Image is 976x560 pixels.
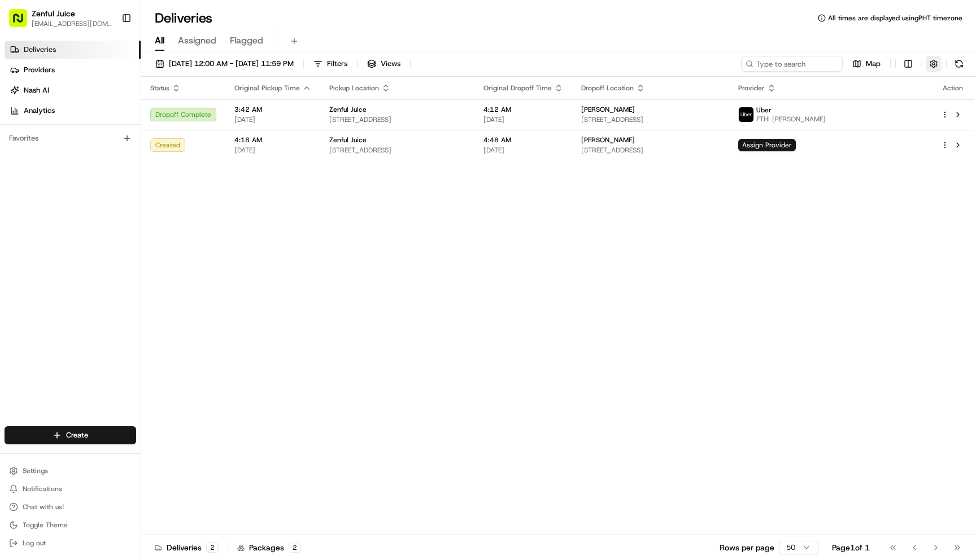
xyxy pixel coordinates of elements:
span: FTHI [PERSON_NAME] [756,115,826,124]
span: Filters [327,59,347,69]
span: Knowledge Base [23,164,86,175]
button: [EMAIL_ADDRESS][DOMAIN_NAME] [32,19,112,28]
span: 4:12 AM [483,105,563,114]
span: [STREET_ADDRESS] [329,115,465,124]
span: Zenful Juice [329,105,367,114]
button: Settings [5,463,136,479]
img: uber-new-logo.jpeg [739,107,753,122]
a: 💻API Documentation [91,159,186,180]
span: All times are displayed using PHT timezone [828,14,962,23]
div: We're available if you need us! [38,119,143,128]
button: Notifications [5,481,136,497]
button: [DATE] 12:00 AM - [DATE] 11:59 PM [150,56,299,72]
div: Page 1 of 1 [832,542,870,553]
span: Assign Provider [738,139,796,151]
span: Status [150,84,169,93]
button: Zenful Juice [32,8,75,19]
a: Deliveries [5,41,141,59]
button: Views [362,56,406,72]
span: Provider [738,84,765,93]
span: Log out [23,539,46,548]
a: Providers [5,61,141,79]
button: Map [847,56,886,72]
span: [PERSON_NAME] [581,105,635,114]
div: Packages [237,542,301,553]
span: Original Pickup Time [234,84,300,93]
img: Nash [11,11,34,34]
div: 📗 [11,165,20,174]
img: 1736555255976-a54dd68f-1ca7-489b-9aae-adbdc363a1c4 [11,108,32,128]
input: Type to search [741,56,843,72]
button: Chat with us! [5,499,136,515]
a: Powered byPylon [80,191,137,200]
p: Rows per page [720,542,774,553]
button: Refresh [951,56,967,72]
span: [STREET_ADDRESS] [581,115,720,124]
span: [DATE] [234,146,311,155]
a: 📗Knowledge Base [7,159,91,180]
div: 2 [206,542,219,553]
span: Zenful Juice [329,135,367,145]
button: Start new chat [192,111,206,125]
span: [DATE] [483,146,563,155]
span: 4:48 AM [483,135,563,145]
button: Zenful Juice[EMAIL_ADDRESS][DOMAIN_NAME] [5,5,117,32]
a: Nash AI [5,81,141,99]
div: Favorites [5,129,136,147]
span: Views [381,59,400,69]
span: Assigned [178,34,216,47]
span: Providers [24,65,55,75]
div: 2 [289,542,301,553]
span: Flagged [230,34,263,47]
span: Chat with us! [23,502,64,511]
span: [DATE] [234,115,311,124]
div: Action [941,84,965,93]
span: API Documentation [107,164,181,175]
span: Map [866,59,881,69]
p: Welcome 👋 [11,45,206,63]
button: Filters [308,56,352,72]
span: Pylon [112,191,137,200]
input: Clear [29,73,186,85]
span: Dropoff Location [581,84,634,93]
div: Deliveries [155,542,219,553]
span: Pickup Location [329,84,379,93]
span: Analytics [24,106,55,116]
span: Toggle Theme [23,520,68,530]
span: Create [66,430,88,440]
span: 4:18 AM [234,135,311,145]
a: Analytics [5,102,141,120]
span: [DATE] 12:00 AM - [DATE] 11:59 PM [169,59,294,69]
span: [STREET_ADDRESS] [329,146,465,155]
span: [STREET_ADDRESS] [581,146,720,155]
span: Uber [756,106,772,115]
span: Deliveries [24,45,56,55]
button: Create [5,426,136,444]
span: [DATE] [483,115,563,124]
button: Log out [5,535,136,551]
div: 💻 [95,165,104,174]
span: 3:42 AM [234,105,311,114]
span: Original Dropoff Time [483,84,552,93]
span: Settings [23,466,48,475]
h1: Deliveries [155,9,212,27]
span: Nash AI [24,85,49,95]
button: Toggle Theme [5,517,136,533]
span: Notifications [23,484,62,493]
span: [PERSON_NAME] [581,135,635,145]
span: All [155,34,164,47]
div: Start new chat [38,108,185,119]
